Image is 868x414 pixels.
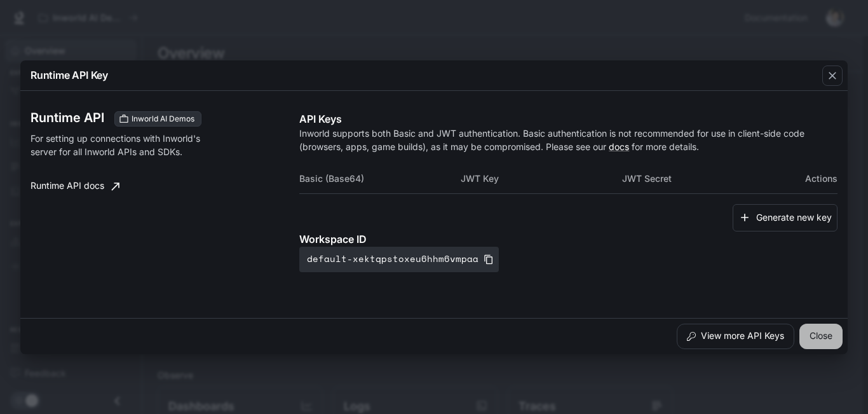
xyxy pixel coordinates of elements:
button: View more API Keys [677,324,794,349]
th: Actions [783,163,837,194]
th: JWT Secret [622,163,783,194]
button: Close [799,324,843,349]
a: docs [609,141,629,152]
a: Runtime API docs [25,174,125,199]
th: JWT Key [461,163,622,194]
h3: Runtime API [31,111,104,124]
p: API Keys [299,111,837,127]
p: Runtime API Key [31,67,108,83]
p: For setting up connections with Inworld's server for all Inworld APIs and SDKs. [31,132,224,158]
th: Basic (Base64) [299,163,461,194]
button: Generate new key [733,204,837,231]
p: Workspace ID [299,231,837,247]
div: These keys will apply to your current workspace only [114,111,201,127]
p: Inworld supports both Basic and JWT authentication. Basic authentication is not recommended for u... [299,127,837,153]
span: Inworld AI Demos [126,113,200,125]
button: default-xektqpstoxeu6hhm6vmpaa [299,247,499,272]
